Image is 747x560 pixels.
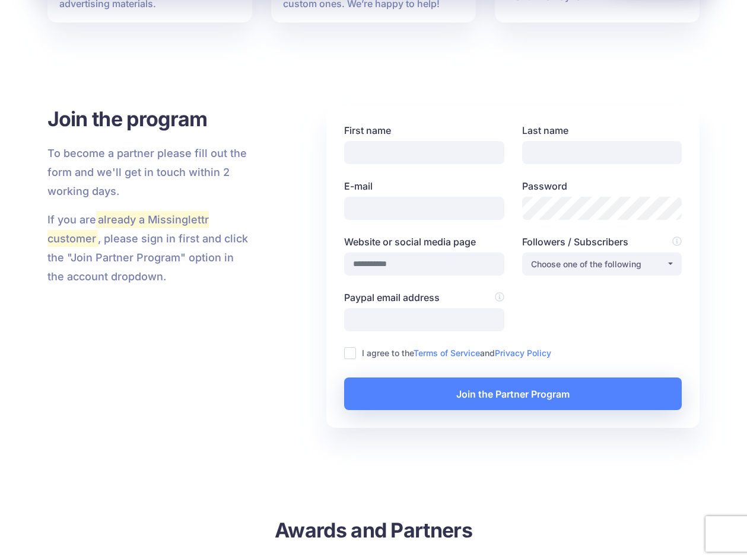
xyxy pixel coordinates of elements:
label: E-mail [344,179,504,193]
label: Website or social media page [344,235,504,249]
div: Choose one of the following [531,257,666,271]
label: I agree to the and [362,346,551,360]
button: Choose one of the following [522,252,682,276]
button: Join the Partner Program [344,377,682,410]
p: To become a partner please fill out the form and we'll get in touch within 2 working days. [47,144,253,201]
a: Privacy Policy [495,348,551,358]
h3: Awards and Partners [215,517,532,543]
label: Last name [522,123,682,137]
mark: already a Missinglettr customer [47,211,209,247]
label: Followers / Subscribers [522,235,682,249]
h3: Join the program [47,105,253,132]
a: Terms of Service [414,348,480,358]
label: Password [522,179,682,193]
label: First name [344,123,504,137]
p: If you are , please sign in first and click the "Join Partner Program" option in the account drop... [47,210,253,286]
label: Paypal email address [344,290,504,305]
